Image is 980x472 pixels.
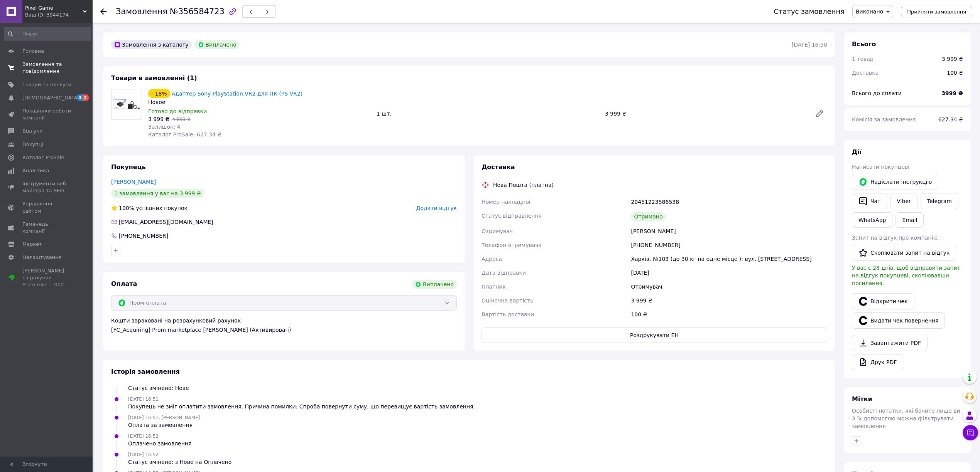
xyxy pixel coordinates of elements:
[852,235,938,241] span: Запит на відгук про компанію
[852,312,945,329] button: Видати чек повернення
[148,124,181,130] span: Залишок: 4
[148,131,221,138] span: Каталог ProSale: 627.34 ₴
[482,213,542,219] span: Статус відправлення
[83,94,89,101] span: 2
[22,141,43,148] span: Покупці
[852,354,903,370] a: Друк PDF
[100,8,106,15] div: Повернутися назад
[148,98,370,106] div: Новое
[22,254,62,261] span: Налаштування
[852,116,916,123] span: Комісія за замовлення
[22,221,71,235] span: Гаманець компанії
[111,204,188,212] div: успішних покупок
[852,40,876,48] span: Всього
[22,61,71,75] span: Замовлення та повідомлення
[629,195,829,209] div: 20451223586538
[111,317,457,334] div: Кошти зараховані на розрахунковий рахунок
[491,181,556,189] div: Нова Пошта (платна)
[170,7,225,16] span: №356584723
[942,64,968,81] div: 100 ₴
[111,163,146,171] span: Покупець
[118,232,169,240] div: [PHONE_NUMBER]
[148,89,170,98] div: - 18%
[128,440,191,447] div: Оплачено замовлення
[482,199,531,205] span: Номер накладної
[22,200,71,214] span: Управління сайтом
[852,293,914,309] a: Відкрити чек
[195,40,240,49] div: Виплачено
[856,8,883,15] span: Виконано
[111,280,137,287] span: Оплата
[128,384,189,392] div: Статус змінено: Нове
[119,219,213,225] span: [EMAIL_ADDRESS][DOMAIN_NAME]
[852,245,956,261] button: Скопіювати запит на відгук
[852,56,874,62] span: 1 товар
[22,128,42,134] span: Відгуки
[128,458,231,466] div: Статус змінено: з Нове на Оплачено
[482,270,526,276] span: Дата відправки
[896,212,924,228] button: Email
[852,174,938,190] button: Надіслати інструкцію
[22,167,49,174] span: Аналітика
[602,108,809,119] div: 3 999 ₴
[148,116,169,122] span: 3 999 ₴
[901,6,972,17] button: Прийняти замовлення
[25,5,83,12] span: Pixel Game
[629,266,829,280] div: [DATE]
[629,238,829,252] div: [PHONE_NUMBER]
[128,452,159,457] span: [DATE] 16:52
[128,421,200,429] div: Оплата за замовлення
[852,335,928,351] a: Завантажити PDF
[792,42,827,48] time: [DATE] 16:50
[111,40,192,49] div: Замовлення з каталогу
[172,91,303,97] a: Адаптер Sony PlayStation VR2 для ПК (PS VR2)
[128,433,159,439] span: [DATE] 16:52
[482,163,515,171] span: Доставка
[482,311,534,317] span: Вартість доставки
[629,294,829,307] div: 3 999 ₴
[373,108,602,119] div: 1 шт.
[111,368,180,375] span: Історія замовлення
[111,189,204,198] div: 1 замовлення у вас на 3 999 ₴
[942,55,963,63] div: 3 999 ₴
[938,116,963,123] span: 627.34 ₴
[25,12,93,18] div: Ваш ID: 3944174
[852,164,909,170] span: Написати покупцеві
[852,193,887,209] button: Чат
[629,224,829,238] div: [PERSON_NAME]
[482,284,506,290] span: Платник
[22,281,71,288] div: Prom мікс 1 000
[482,297,533,304] span: Оціночна вартість
[22,154,64,161] span: Каталог ProSale
[482,256,502,262] span: Адреса
[852,265,960,286] span: У вас є 28 днів, щоб відправити запит на відгук покупцеві, скопіювавши посилання.
[907,9,966,15] span: Прийняти замовлення
[852,408,962,429] span: Особисті нотатки, які бачите лише ви. З їх допомогою можна фільтрувати замовлення
[416,205,457,211] span: Додати відгук
[22,94,79,101] span: [DEMOGRAPHIC_DATA]
[852,90,902,96] span: Всього до сплати
[852,70,879,76] span: Доставка
[22,267,71,289] span: [PERSON_NAME] та рахунки
[22,81,71,88] span: Товари та послуги
[111,326,457,334] div: [FC_Acquiring] Prom marketplace [PERSON_NAME] (Активирован)
[111,179,156,185] a: [PERSON_NAME]
[22,241,42,248] span: Маркет
[128,378,159,383] span: [DATE] 16:50
[4,27,91,41] input: Пошук
[852,395,872,403] span: Мітки
[852,148,862,156] span: Дії
[941,90,963,96] b: 3999 ₴
[963,425,978,440] button: Чат з покупцем
[148,108,207,114] span: Готово до відправки
[128,396,159,402] span: [DATE] 16:51
[22,180,71,194] span: Інструменти веб-майстра та SEO
[116,7,167,16] span: Замовлення
[128,415,200,420] span: [DATE] 16:51, [PERSON_NAME]
[482,328,827,343] button: Роздрукувати ЕН
[852,212,892,228] a: WhatsApp
[629,307,829,321] div: 100 ₴
[412,280,457,289] div: Виплачено
[128,403,475,410] div: Покупець не зміг оплатити замовлення. Причина помилки: Спроба повернути суму, що перевищує вартіс...
[631,212,666,221] div: Отримано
